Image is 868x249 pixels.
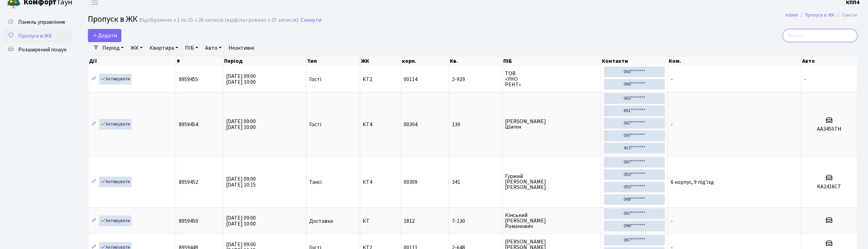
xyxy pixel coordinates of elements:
div: Відображено з 1 по 25 з 26 записів (відфільтровано з 25 записів). [139,17,299,23]
a: Додати [88,29,121,42]
span: Пропуск в ЖК [88,13,138,25]
span: ТОВ «УНО РЕНТ» [505,71,598,87]
a: ПІБ [182,42,201,54]
span: Гуржий [PERSON_NAME] [PERSON_NAME] [505,173,598,190]
a: Неактивні [226,42,257,54]
span: Додати [92,32,117,39]
th: Кв. [449,56,503,66]
span: КТ [363,218,398,224]
span: 8959455 [179,76,198,83]
span: 8959452 [179,178,198,186]
a: Розширений пошук [3,43,72,57]
span: 6 корпус, 9 під'їзд [671,178,714,186]
span: 8959450 [179,217,198,225]
span: [DATE] 09:00 [DATE] 10:00 [226,214,256,228]
h5: АА3455ТН [804,126,855,132]
span: Кінський [PERSON_NAME] Романович [505,212,598,229]
nav: breadcrumb [775,8,868,22]
span: [DATE] 09:00 [DATE] 10:15 [226,175,256,189]
span: Гості [309,77,321,82]
a: Квартира [147,42,181,54]
th: ЖК [360,56,401,66]
input: Пошук... [783,29,858,42]
span: 00309 [404,178,418,186]
a: Активувати [99,216,132,226]
a: Скинути [301,17,321,23]
h5: KA2416CT [804,183,855,190]
span: Пропуск в ЖК [18,32,52,40]
span: [DATE] 09:00 [DATE] 10:00 [226,72,256,86]
span: Доставка [309,218,333,224]
th: Авто [801,56,858,66]
span: КТ4 [363,179,398,185]
span: - [671,217,673,225]
span: 8959454 [179,121,198,128]
span: Таксі [309,179,322,185]
span: 139 [452,122,499,127]
th: Ком. [668,56,802,66]
a: Admin [786,11,798,19]
span: КТ2 [363,77,398,82]
span: 7-130 [452,218,499,224]
span: 2-929 [452,77,499,82]
li: Список [835,11,858,19]
a: Панель управління [3,15,72,29]
a: ЖК [128,42,145,54]
a: Пропуск в ЖК [806,11,835,19]
a: Активувати [99,74,132,84]
th: Дії [88,56,176,66]
span: [PERSON_NAME] Шиген [505,119,598,130]
th: ПІБ [503,56,602,66]
span: 00304 [404,121,418,128]
th: корп. [401,56,449,66]
span: Розширений пошук [18,46,67,53]
a: Активувати [99,119,132,130]
a: Пропуск в ЖК [3,29,72,43]
span: Панель управління [18,18,65,26]
span: - [804,76,806,83]
a: Період [100,42,127,54]
span: - [671,76,673,83]
span: 1812 [404,217,415,225]
a: Активувати [99,177,132,187]
a: Авто [202,42,224,54]
span: КТ4 [363,122,398,127]
span: [DATE] 09:00 [DATE] 10:00 [226,118,256,131]
span: 00114 [404,76,418,83]
th: # [176,56,224,66]
th: Період [223,56,306,66]
th: Тип [306,56,360,66]
span: - [671,121,673,128]
th: Контакти [602,56,668,66]
span: Гості [309,122,321,127]
span: 341 [452,179,499,185]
